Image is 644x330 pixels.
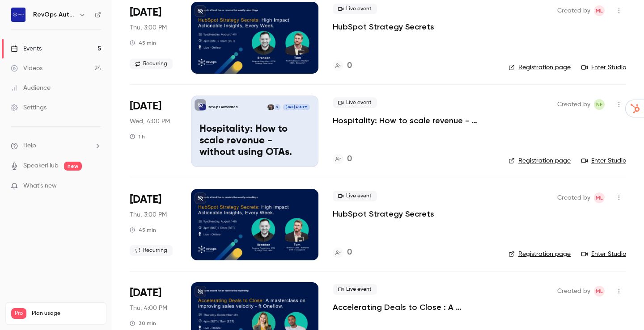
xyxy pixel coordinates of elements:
[557,192,590,203] span: Created by
[11,103,47,112] div: Settings
[11,8,25,22] img: RevOps Automated
[333,97,377,108] span: Live event
[11,141,101,150] li: help-dropdown-opener
[333,284,377,295] span: Live event
[594,286,605,297] span: Mia-Jean Lee
[594,99,605,110] span: Natalie Furness
[283,104,309,110] span: [DATE] 4:00 PM
[333,153,352,165] a: 0
[191,96,318,167] a: Hospitality: How to scale revenue - without using OTAs.RevOps AutomatedSTom Birch[DATE] 4:00 PMHo...
[581,156,626,165] a: Enter Studio
[594,5,605,16] span: Mia-Jean Lee
[130,96,177,167] div: Sep 3 Wed, 4:00 PM (Europe/London)
[333,4,377,14] span: Live event
[267,104,274,110] img: Tom Birch
[581,250,626,259] a: Enter Studio
[130,304,167,313] span: Thu, 4:00 PM
[130,99,161,113] span: [DATE]
[33,10,75,19] h6: RevOps Automated
[23,161,59,171] a: SpeakerHub
[23,181,57,191] span: What's new
[130,23,167,32] span: Thu, 3:00 PM
[557,286,590,297] span: Created by
[333,60,352,72] a: 0
[130,2,177,73] div: Aug 28 Thu, 3:00 PM (Europe/London)
[130,39,156,46] div: 45 min
[333,191,377,201] span: Live event
[130,117,170,126] span: Wed, 4:00 PM
[11,84,51,92] div: Audience
[333,115,494,126] a: Hospitality: How to scale revenue - without using OTAs.
[508,156,571,165] a: Registration page
[274,104,281,111] div: S
[508,250,571,259] a: Registration page
[596,286,603,297] span: ML
[596,5,603,16] span: ML
[594,192,605,203] span: Mia-Jean Lee
[130,286,161,300] span: [DATE]
[581,63,626,72] a: Enter Studio
[333,302,494,313] a: Accelerating Deals to Close : A masterclass on improving sales velocity - ft Oneflow.
[130,58,173,69] span: Recurring
[32,310,101,317] span: Plan usage
[130,210,167,219] span: Thu, 3:00 PM
[347,246,352,259] h4: 0
[508,63,571,72] a: Registration page
[557,5,590,16] span: Created by
[11,308,26,319] span: Pro
[11,44,42,53] div: Events
[130,245,173,256] span: Recurring
[23,141,36,150] span: Help
[199,124,310,158] p: Hospitality: How to scale revenue - without using OTAs.
[596,99,602,110] span: NF
[130,5,161,20] span: [DATE]
[208,105,237,109] p: RevOps Automated
[333,21,434,32] a: HubSpot Strategy Secrets
[557,99,590,110] span: Created by
[130,192,161,207] span: [DATE]
[130,189,177,260] div: Sep 4 Thu, 3:00 PM (Europe/London)
[90,182,101,190] iframe: Noticeable Trigger
[130,320,156,327] div: 30 min
[347,60,352,72] h4: 0
[333,246,352,259] a: 0
[11,64,42,73] div: Videos
[130,133,145,140] div: 1 h
[596,192,603,203] span: ML
[130,226,156,234] div: 45 min
[333,209,434,219] a: HubSpot Strategy Secrets
[64,162,82,171] span: new
[347,153,352,165] h4: 0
